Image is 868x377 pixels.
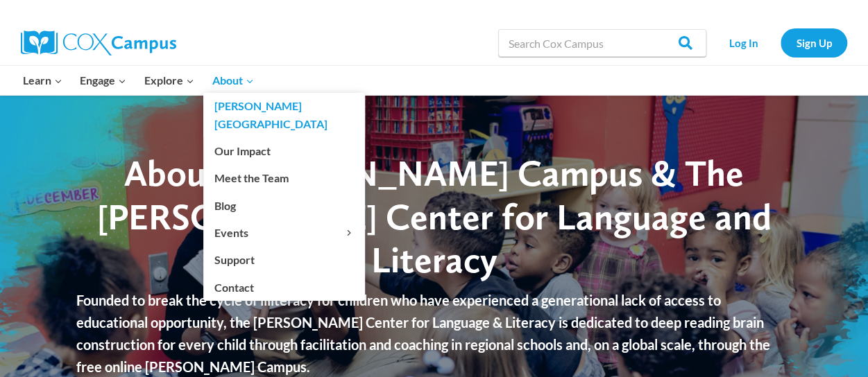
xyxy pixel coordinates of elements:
a: Our Impact [203,138,365,164]
nav: Secondary Navigation [713,28,847,57]
button: Child menu of About [203,66,263,95]
button: Child menu of Learn [14,66,71,95]
a: [PERSON_NAME][GEOGRAPHIC_DATA] [203,93,365,137]
nav: Primary Navigation [14,66,262,95]
img: Cox Campus [21,30,176,55]
a: Sign Up [781,28,847,57]
button: Child menu of Engage [71,66,136,95]
a: Log In [713,28,774,57]
a: Meet the Team [203,165,365,191]
a: Support [203,247,365,273]
span: About [PERSON_NAME] Campus & The [PERSON_NAME] Center for Language and Literacy [97,151,772,281]
button: Child menu of Events [203,220,365,246]
a: Contact [203,274,365,300]
a: Blog [203,192,365,218]
button: Child menu of Explore [135,66,203,95]
input: Search Cox Campus [498,29,706,57]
